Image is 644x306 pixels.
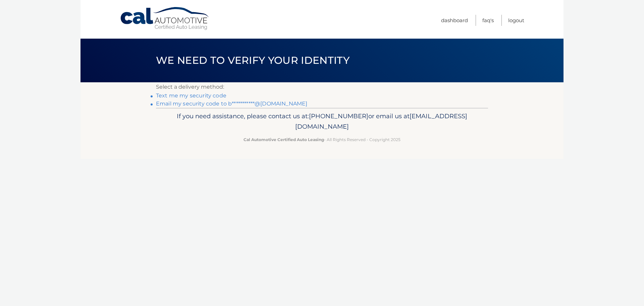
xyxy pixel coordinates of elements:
p: If you need assistance, please contact us at: or email us at [160,111,484,132]
span: We need to verify your identity [156,54,350,67]
a: Logout [508,15,524,26]
a: Cal Automotive [120,7,210,31]
a: Text me my security code [156,92,226,99]
p: - All Rights Reserved - Copyright 2025 [160,136,484,143]
a: Dashboard [441,15,468,26]
strong: Cal Automotive Certified Auto Leasing [244,137,324,142]
span: [PHONE_NUMBER] [309,112,368,120]
p: Select a delivery method: [156,82,488,92]
a: FAQ's [482,15,494,26]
